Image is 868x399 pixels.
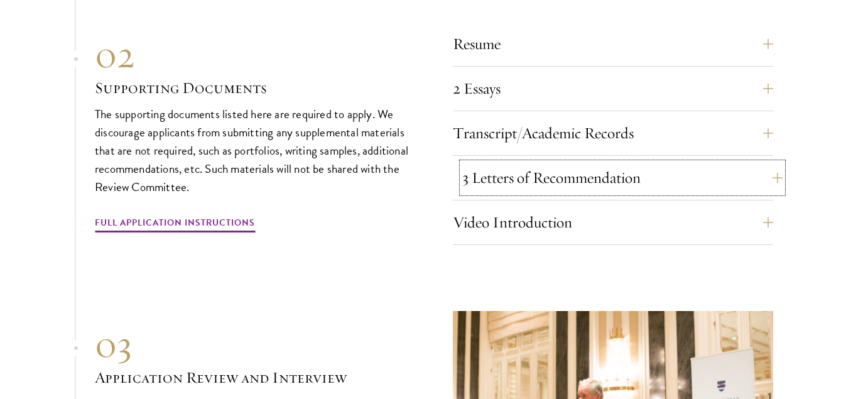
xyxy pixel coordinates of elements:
button: Transcript/Academic Records [453,118,773,148]
a: Full Application Instructions [95,215,255,234]
button: 2 Essays [453,74,773,104]
div: 03 [95,322,415,367]
div: 02 [95,32,415,77]
button: Resume [453,29,773,59]
p: The supporting documents listed here are required to apply. We discourage applicants from submitt... [95,105,415,196]
button: Video Introduction [453,207,773,238]
button: 3 Letters of Recommendation [462,163,783,193]
h3: Application Review and Interview [95,367,415,388]
h3: Supporting Documents [95,77,415,99]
